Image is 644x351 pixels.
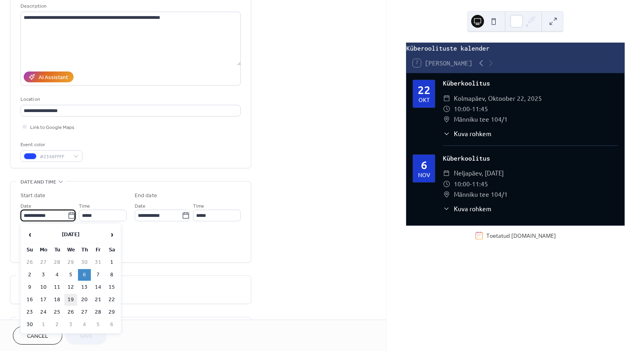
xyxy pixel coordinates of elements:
div: ​ [443,179,450,189]
span: Cancel [27,332,48,341]
span: 11:45 [472,104,488,114]
div: Description [21,2,239,10]
div: Küberkoolitus [443,78,618,88]
td: 8 [105,269,118,281]
td: 6 [78,269,91,281]
td: 27 [37,257,50,268]
div: Start date [21,192,45,200]
div: Location [21,95,239,104]
div: ​ [443,93,450,104]
th: Mo [37,244,50,256]
div: Küberoolituste kalender [406,43,624,53]
span: - [470,179,472,189]
span: Männiku tee 104/1 [454,114,508,124]
td: 6 [105,319,118,331]
div: ​ [443,129,450,138]
td: 5 [64,269,77,281]
td: 7 [92,269,105,281]
td: 31 [92,257,105,268]
td: 27 [78,306,91,318]
span: 10:00 [454,179,470,189]
td: 25 [51,306,64,318]
span: Time [193,202,204,210]
button: AI Assistant [24,71,74,82]
th: Fr [92,244,105,256]
div: ​ [443,204,450,213]
th: We [64,244,77,256]
td: 28 [92,306,105,318]
td: 20 [78,294,91,306]
div: ​ [443,104,450,114]
td: 4 [78,319,91,331]
div: ​ [443,168,450,178]
div: ​ [443,114,450,124]
div: 6 [421,159,427,171]
span: Kuva rohkem [454,129,491,138]
td: 3 [37,269,50,281]
td: 16 [23,294,36,306]
td: 15 [105,282,118,293]
td: 23 [23,306,36,318]
button: ​Kuva rohkem [443,204,491,213]
span: - [470,104,472,114]
span: kolmapäev, oktoober 22, 2025 [454,93,542,104]
span: Männiku tee 104/1 [454,189,508,200]
td: 12 [64,282,77,293]
td: 2 [51,319,64,331]
td: 30 [78,257,91,268]
td: 19 [64,294,77,306]
th: [DATE] [37,226,105,243]
td: 17 [37,294,50,306]
td: 22 [105,294,118,306]
div: ​ [443,189,450,200]
td: 5 [92,319,105,331]
div: 22 [418,84,431,96]
td: 21 [92,294,105,306]
td: 24 [37,306,50,318]
td: 4 [51,269,64,281]
td: 26 [64,306,77,318]
span: #2346FFFF [40,153,70,161]
th: Th [78,244,91,256]
span: › [106,227,118,243]
td: 28 [51,257,64,268]
td: 1 [105,257,118,268]
td: 14 [92,282,105,293]
span: Link to Google Maps [30,123,74,132]
td: 18 [51,294,64,306]
td: 3 [64,319,77,331]
span: ‹ [24,227,36,243]
td: 11 [51,282,64,293]
div: Küberkoolitus [443,153,618,163]
td: 9 [23,282,36,293]
div: AI Assistant [39,73,68,82]
div: End date [135,192,157,200]
div: Toetatud [486,232,556,239]
td: 30 [23,319,36,331]
th: Sa [105,244,118,256]
span: Time [79,202,90,210]
th: Su [23,244,36,256]
td: 26 [23,257,36,268]
div: okt [418,97,430,103]
button: ​Kuva rohkem [443,129,491,138]
span: neljapäev, [DATE] [454,168,504,178]
span: Kuva rohkem [454,204,491,213]
div: nov [418,172,430,178]
span: Date [21,202,31,210]
span: 10:00 [454,104,470,114]
td: 10 [37,282,50,293]
td: 2 [23,269,36,281]
a: [DOMAIN_NAME] [511,232,556,239]
div: Event color [21,141,81,149]
span: 11:45 [472,179,488,189]
button: Cancel [13,327,62,345]
span: Date [135,202,146,210]
td: 1 [37,319,50,331]
td: 29 [105,306,118,318]
td: 29 [64,257,77,268]
span: Date and time [21,178,56,186]
th: Tu [51,244,64,256]
td: 13 [78,282,91,293]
